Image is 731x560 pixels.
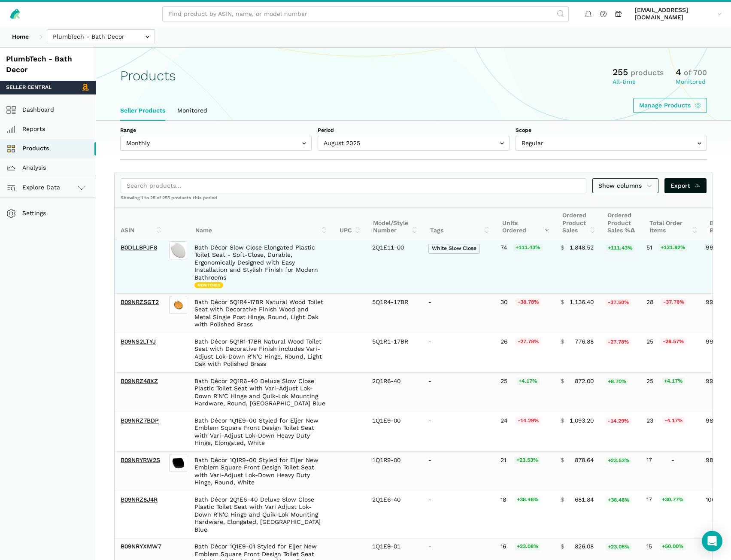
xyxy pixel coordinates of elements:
[684,68,707,77] span: of 700
[500,417,508,425] span: 24
[121,298,159,305] a: B09NRZSGT2
[702,531,722,551] div: Open Intercom Messenger
[556,207,601,239] th: Ordered Product Sales: activate to sort column ascending
[366,373,422,412] td: 2Q1R6-40
[646,543,652,551] span: 15
[575,377,594,385] span: 872.00
[606,417,631,425] span: -14.29%
[114,101,171,121] a: Seller Products
[169,241,187,259] img: Bath Décor Slow Close Elongated Plastic Toilet Seat - Soft-Close, Durable, Ergonomically Designed...
[188,452,333,491] td: Bath Décor 1Q1R9-00 Styled for Eljer New Emblem Square Front Design Toilet Seat with Vari-Adjust ...
[513,244,543,252] span: +111.43%
[6,54,90,75] div: PlumbTech - Bath Decor
[561,338,564,346] span: $
[646,457,694,464] span: -
[646,457,652,464] span: 17
[121,244,157,251] a: B0DLLBPJF8
[643,207,704,239] th: Total Order Items: activate to sort column ascending
[188,373,333,412] td: Bath Décor 2Q1R6-40 Deluxe Slow Close Plastic Toilet Seat with Vari-Adjust Lok-Down R'N'C Hinge a...
[424,207,496,239] th: Tags: activate to sort column ascending
[189,207,334,239] th: Name: activate to sort column ascending
[194,282,223,288] span: Monitored
[561,298,564,306] span: $
[661,298,687,306] span: -37.78%
[606,457,632,465] span: +23.53%
[662,417,685,425] span: -4.17%
[561,457,564,464] span: $
[598,181,652,190] span: Show columns
[575,338,594,346] span: 776.88
[646,377,653,385] span: 25
[676,78,707,86] div: Monitored
[121,377,158,384] a: B09NRZ48XZ
[428,244,480,254] span: White Slow Close
[422,294,494,333] td: -
[516,377,540,385] span: +4.17%
[422,452,494,491] td: -
[516,136,707,151] input: Regular
[120,68,176,83] h1: Products
[646,244,652,252] span: 51
[500,338,508,346] span: 26
[120,136,312,151] input: Monthly
[422,491,494,539] td: -
[169,296,187,314] img: Bath Décor 5Q1R4-17BR Natural Wood Toilet Seat with Decorative Finish Wood and Metal Single Post ...
[422,333,494,373] td: -
[592,178,658,193] a: Show columns
[171,101,213,121] a: Monitored
[500,496,507,504] span: 18
[9,183,60,193] span: Explore Data
[660,543,686,551] span: +50.00%
[658,244,688,252] span: +131.82%
[318,127,509,134] label: Period
[366,239,422,294] td: 2Q1E11-00
[318,136,509,151] input: August 2025
[606,496,632,504] span: +38.46%
[496,207,557,239] th: Units Ordered: activate to sort column ascending
[516,127,707,134] label: Scope
[121,178,586,193] input: Search products...
[188,239,333,294] td: Bath Décor Slow Close Elongated Plastic Toilet Seat - Soft-Close, Durable, Ergonomically Designed...
[47,29,155,44] input: PlumbTech - Bath Decor
[188,491,333,539] td: Bath Décor 2Q1E6-40 Deluxe Slow Close Plastic Toilet Seat with Vari Adjust Lok-Down R'N'C Hinge a...
[660,496,686,504] span: +30.77%
[188,333,333,373] td: Bath Décor 5Q1R1-17BR Natural Wood Toilet Seat with Decorative Finish includes Vari-Adjust Lok-Do...
[516,338,541,346] span: -27.78%
[500,298,508,306] span: 30
[662,377,685,385] span: +4.17%
[575,496,594,504] span: 681.84
[606,543,632,551] span: +23.08%
[162,6,569,21] input: Find product by ASIN, name, or model number
[188,294,333,333] td: Bath Décor 5Q1R4-17BR Natural Wood Toilet Seat with Decorative Finish Wood and Metal Single Post ...
[367,207,424,239] th: Model/Style Number: activate to sort column ascending
[121,457,160,463] a: B09NRYRW2S
[115,195,713,207] div: Showing 1 to 25 of 255 products this period
[561,244,564,252] span: $
[633,98,707,113] a: Manage Products
[613,67,628,77] span: 255
[601,207,643,239] th: Ordered Product Sales %Δ
[516,417,541,425] span: -14.29%
[646,298,654,306] span: 28
[366,491,422,539] td: 2Q1E6-40
[366,412,422,452] td: 1Q1E9-00
[366,333,422,373] td: 5Q1R1-17BR
[422,373,494,412] td: -
[188,412,333,452] td: Bath Décor 1Q1E9-00 Styled for Eljer New Emblem Square Front Design Toilet Seat with Vari-Adjust ...
[606,378,629,386] span: +8.70%
[661,338,686,346] span: -28.57%
[606,244,635,252] span: +111.43%
[561,496,564,504] span: $
[646,417,653,425] span: 23
[121,338,156,345] a: B09NS2LTYJ
[366,452,422,491] td: 1Q1R9-00
[664,178,707,193] a: Export
[646,338,653,346] span: 25
[514,457,540,464] span: +23.53%
[500,377,507,385] span: 25
[500,244,507,252] span: 74
[606,338,631,346] span: -27.78%
[500,457,506,464] span: 21
[366,294,422,333] td: 5Q1R4-17BR
[570,417,594,425] span: 1,093.20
